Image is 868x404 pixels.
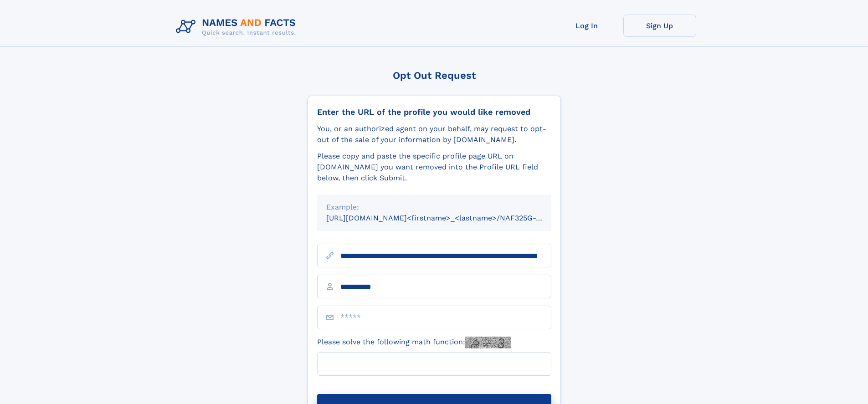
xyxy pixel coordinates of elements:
[317,123,551,145] div: You, or an authorized agent on your behalf, may request to opt-out of the sale of your informatio...
[623,15,696,37] a: Sign Up
[550,15,623,37] a: Log In
[326,202,542,213] div: Example:
[317,337,511,348] label: Please solve the following math function:
[317,107,551,117] div: Enter the URL of the profile you would like removed
[172,15,303,39] img: Logo Names and Facts
[308,70,561,81] div: Opt Out Request
[317,151,551,184] div: Please copy and paste the specific profile page URL on [DOMAIN_NAME] you want removed into the Pr...
[326,214,569,222] small: [URL][DOMAIN_NAME]<firstname>_<lastname>/NAF325G-xxxxxxxx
